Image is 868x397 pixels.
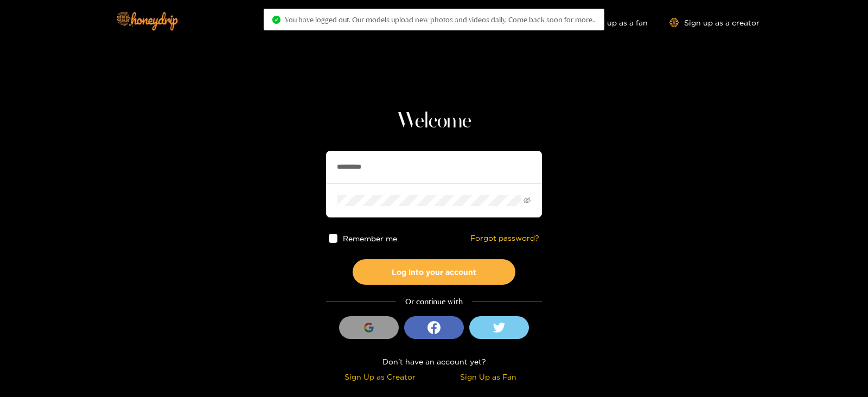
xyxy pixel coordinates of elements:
[285,15,596,24] span: You have logged out. Our models upload new photos and videos daily. Come back soon for more..
[343,234,398,242] span: Remember me
[326,355,542,368] div: Don't have an account yet?
[470,234,539,243] a: Forgot password?
[326,108,542,135] h1: Welcome
[353,259,515,285] button: Log into your account
[326,296,542,308] div: Or continue with
[329,370,431,383] div: Sign Up as Creator
[272,16,280,24] span: check-circle
[669,18,759,27] a: Sign up as a creator
[524,197,531,204] span: eye-invisible
[437,370,539,383] div: Sign Up as Fan
[573,18,648,27] a: Sign up as a fan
